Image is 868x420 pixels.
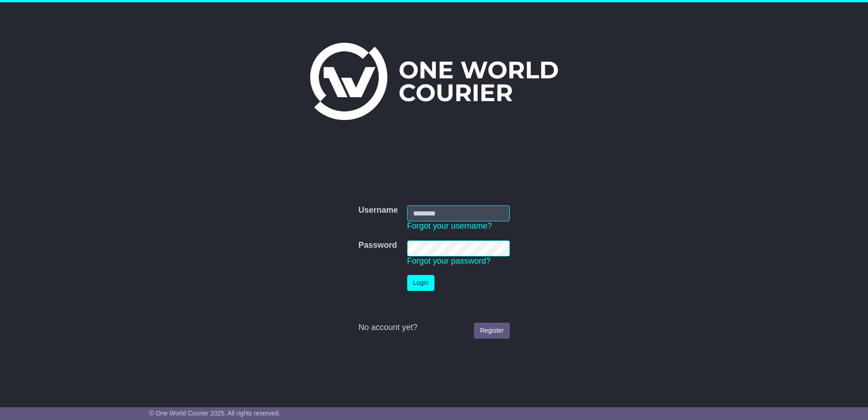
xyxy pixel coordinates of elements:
label: Password [358,240,397,250]
a: Forgot your username? [407,221,492,230]
div: No account yet? [358,323,509,333]
a: Forgot your password? [407,256,491,265]
a: Register [474,323,509,339]
button: Login [407,275,434,291]
label: Username [358,205,398,215]
img: One World [310,43,558,120]
span: © One World Courier 2025. All rights reserved. [149,410,281,417]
